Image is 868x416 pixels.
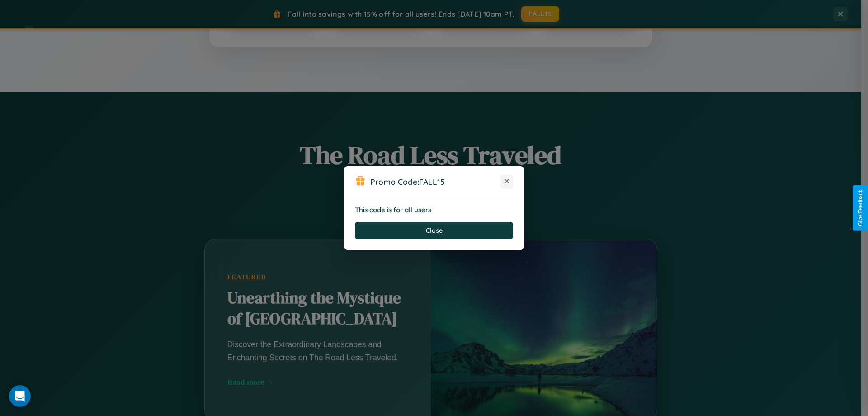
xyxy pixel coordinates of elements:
h3: Promo Code: [370,177,500,186]
strong: This code is for all users [355,206,431,214]
div: Open Intercom Messenger [9,385,31,407]
button: Close [355,222,513,239]
div: Give Feedback [857,190,863,226]
b: FALL15 [419,177,445,186]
